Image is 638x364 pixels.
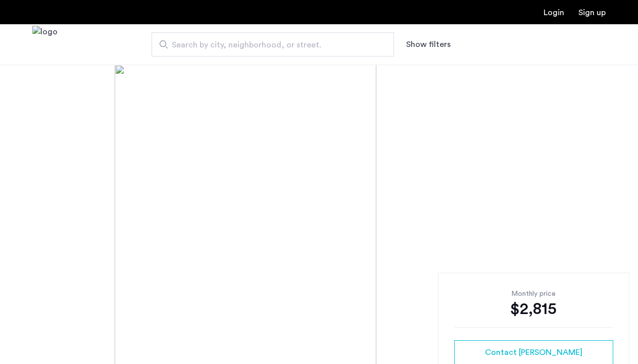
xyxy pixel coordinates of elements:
[454,289,613,299] div: Monthly price
[544,9,564,17] a: Login
[172,39,366,51] span: Search by city, neighborhood, or street.
[152,32,394,57] input: Apartment Search
[32,26,58,64] a: Cazamio Logo
[406,38,451,50] button: Show or hide filters
[485,346,582,358] span: Contact [PERSON_NAME]
[454,299,613,319] div: $2,815
[578,9,606,17] a: Registration
[32,26,58,64] img: logo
